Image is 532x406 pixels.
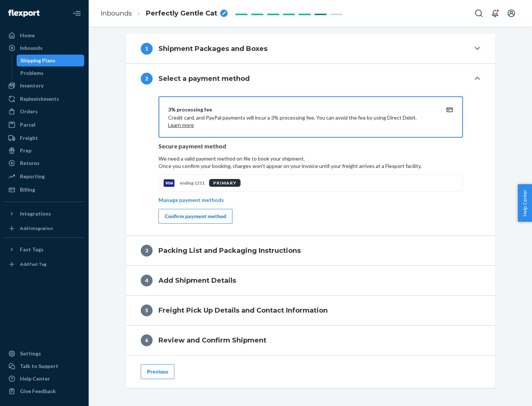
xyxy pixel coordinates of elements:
a: Problems [17,67,85,79]
h4: Shipment Packages and Boxes [158,44,267,54]
p: We need a valid payment method on file to book your shipment. [158,155,463,170]
div: Talk to Support [20,362,58,370]
span: Perfectly Gentle Cat [146,9,217,18]
a: Inbounds [4,42,84,54]
div: Confirm payment method [165,213,226,220]
h4: Add Shipment Details [158,276,236,285]
div: 3% processing fee [168,106,436,113]
button: 4Add Shipment Details [126,266,495,295]
a: Prep [4,145,84,156]
button: Confirm payment method [158,209,232,224]
a: Add Integration [4,223,84,234]
button: Help Center [518,184,532,222]
div: Inbounds [20,44,42,52]
button: Close Navigation [69,6,84,21]
button: Fast Tags [4,244,84,255]
p: ending 1211 [180,180,205,186]
h4: Select a payment method [158,74,250,83]
a: Add Fast Tag [4,258,84,270]
div: Reporting [20,173,45,180]
button: 2Select a payment method [126,64,495,93]
a: Inbounds [100,9,132,17]
div: Returns [20,159,40,167]
a: Talk to Support [4,360,84,372]
div: Add Fast Tag [20,261,47,267]
p: Secure payment method [158,142,463,151]
div: Help Center [20,375,50,382]
a: Help Center [4,373,84,385]
button: Give Feedback [4,385,84,397]
div: Add Integration [20,225,53,231]
button: Open notifications [488,6,502,21]
div: Home [20,32,35,39]
button: Open account menu [504,6,519,21]
ol: breadcrumbs [95,3,233,24]
div: Prep [20,147,31,154]
div: Problems [20,69,44,77]
button: 5Freight Pick Up Details and Contact Information [126,296,495,325]
div: 1 [141,43,153,55]
div: 6 [141,334,153,346]
a: Home [4,30,84,41]
button: Integrations [4,208,84,220]
p: Credit card, and PayPal payments will incur a 3% processing fee. You can avoid the fee by using D... [168,114,436,129]
button: Previous [141,364,174,379]
div: 5 [141,304,153,316]
a: Freight [4,132,84,144]
div: Replenishments [20,95,59,103]
div: 3 [141,245,153,257]
a: Replenishments [4,93,84,105]
div: Give Feedback [20,388,56,395]
a: Returns [4,157,84,169]
a: Orders [4,106,84,117]
h4: Review and Confirm Shipment [158,336,266,345]
div: Fast Tags [20,246,44,253]
button: 6Review and Confirm Shipment [126,326,495,355]
div: Orders [20,108,38,115]
a: Inventory [4,80,84,92]
a: Billing [4,184,84,196]
div: Settings [20,350,41,357]
div: 4 [141,275,153,286]
div: PRIMARY [209,179,241,187]
button: Open Search Box [471,6,486,21]
div: Billing [20,186,35,193]
button: 3Packing List and Packaging Instructions [126,236,495,265]
a: Reporting [4,171,84,182]
p: Manage payment methods [158,196,224,204]
div: 2 [141,73,153,85]
div: Integrations [20,210,51,217]
h4: Freight Pick Up Details and Contact Information [158,306,328,315]
div: Shipping Plans [20,57,55,64]
button: 1Shipment Packages and Boxes [126,34,495,63]
div: Parcel [20,121,35,128]
button: Learn more [168,121,194,129]
a: Parcel [4,119,84,131]
h4: Packing List and Packaging Instructions [158,246,301,255]
a: Settings [4,348,84,359]
p: Once you confirm your booking, charges won't appear on your invoice until your freight arrives at... [158,162,463,170]
a: Shipping Plans [17,55,85,66]
div: Inventory [20,82,44,89]
div: Freight [20,134,38,142]
img: Flexport logo [8,10,40,17]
